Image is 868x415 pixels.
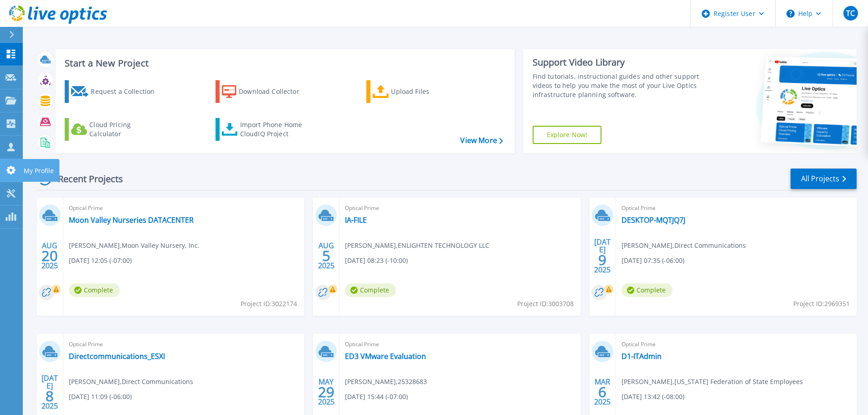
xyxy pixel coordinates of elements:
div: Upload Files [391,82,464,101]
a: D1-ITAdmin [621,352,662,361]
span: Optical Prime [69,203,298,213]
div: [DATE] 2025 [41,375,58,409]
a: Cloud Pricing Calculator [65,118,166,141]
span: Optical Prime [621,203,851,213]
div: MAR 2025 [594,375,611,409]
span: [PERSON_NAME] , 25328683 [345,377,427,387]
span: [DATE] 13:42 (-08:00) [621,392,684,402]
span: Complete [621,283,673,297]
span: [DATE] 07:35 (-06:00) [621,256,684,266]
div: Cloud Pricing Calculator [89,120,162,138]
a: ED3 VMware Evaluation [345,352,426,361]
div: Recent Projects [35,168,135,190]
div: Import Phone Home CloudIQ Project [240,120,311,138]
div: Download Collector [239,82,312,101]
div: AUG 2025 [318,239,335,272]
a: All Projects [791,169,857,189]
span: 5 [322,252,330,260]
div: Find tutorials, instructional guides and other support videos to help you make the most of your L... [533,72,703,99]
a: View More [460,136,503,145]
span: 8 [46,392,54,400]
span: 20 [41,252,58,260]
span: [DATE] 11:09 (-06:00) [69,392,132,402]
div: Request a Collection [91,82,164,101]
a: Upload Files [366,80,468,103]
span: Project ID: 3022174 [241,299,297,309]
span: [PERSON_NAME] , Direct Communications [69,377,193,387]
a: DESKTOP-MQTJQ7J [621,215,685,225]
a: Download Collector [216,80,317,103]
span: [PERSON_NAME] , Moon Valley Nursery, Inc. [69,241,200,251]
div: [DATE] 2025 [594,239,611,272]
span: [PERSON_NAME] , Direct Communications [621,241,746,251]
span: Project ID: 3003708 [517,299,574,309]
span: [PERSON_NAME] , [US_STATE] Federation of State Employees [621,377,803,387]
span: TC [846,10,855,17]
span: Project ID: 2969351 [793,299,850,309]
span: Optical Prime [345,203,575,213]
span: Optical Prime [621,339,851,349]
span: 6 [598,388,606,396]
a: Moon Valley Nurseries DATACENTER [69,215,194,225]
span: [DATE] 08:23 (-10:00) [345,256,408,266]
span: [PERSON_NAME] , ENLIGHTEN TECHNOLOGY LLC [345,241,489,251]
span: [DATE] 15:44 (-07:00) [345,392,408,402]
h3: Start a New Project [65,58,503,68]
a: IA-FILE [345,215,367,225]
a: Explore Now! [533,126,602,144]
span: Complete [69,283,120,297]
span: Optical Prime [345,339,575,349]
div: MAY 2025 [318,375,335,409]
span: Complete [345,283,396,297]
div: Support Video Library [533,56,703,68]
a: Directcommunications_ESXI [69,352,165,361]
span: 9 [598,256,606,264]
p: My Profile [24,159,54,183]
div: AUG 2025 [41,239,58,272]
a: Request a Collection [65,80,166,103]
span: Optical Prime [69,339,298,349]
span: 29 [318,388,334,396]
span: [DATE] 12:05 (-07:00) [69,256,132,266]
